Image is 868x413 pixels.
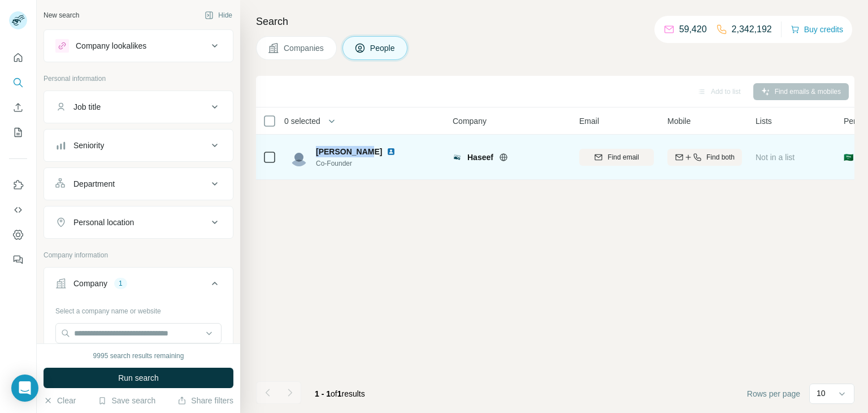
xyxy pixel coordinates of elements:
div: Department [73,178,115,190]
span: Not in a list [756,153,795,162]
button: Seniority [44,132,233,159]
img: Avatar [290,148,308,166]
p: Personal information [44,74,233,84]
div: Job title [73,101,101,113]
div: 1 [114,278,127,289]
span: Mobile [667,115,691,127]
button: Department [44,170,233,197]
span: Rows per page [747,388,800,399]
button: Run search [44,368,233,388]
div: Personal location [73,217,134,228]
p: 10 [817,388,826,399]
div: Seniority [73,140,104,151]
span: 0 selected [284,115,320,127]
span: Find both [706,152,735,162]
span: Find email [607,152,639,162]
span: Email [579,115,599,127]
button: Share filters [177,395,233,406]
span: Company [453,115,487,127]
p: Company information [44,250,233,260]
button: Find both [667,149,742,166]
span: Run search [118,372,159,384]
span: [PERSON_NAME] [316,146,382,157]
button: Quick start [9,48,27,68]
div: Open Intercom Messenger [11,375,38,402]
span: 1 [337,389,342,398]
span: of [331,389,337,398]
span: 1 - 1 [315,389,331,398]
button: Search [9,72,27,93]
span: Companies [284,42,325,54]
button: Company1 [44,270,233,302]
div: Company [73,278,107,289]
div: 9995 search results remaining [93,351,184,361]
div: Select a company name or website [55,302,222,316]
button: Hide [197,7,240,24]
button: Enrich CSV [9,97,27,118]
button: Job title [44,93,233,121]
p: 2,342,192 [732,23,772,36]
p: 59,420 [679,23,707,36]
button: Dashboard [9,225,27,245]
button: Clear [44,395,76,406]
div: Company lookalikes [76,40,146,51]
span: Lists [756,115,772,127]
button: Personal location [44,209,233,236]
button: Find email [579,149,654,166]
span: results [315,389,365,398]
h4: Search [256,14,854,29]
button: Save search [98,395,155,406]
button: Use Surfe API [9,200,27,220]
div: New search [44,10,79,20]
button: Company lookalikes [44,32,233,59]
button: My lists [9,122,27,143]
button: Buy credits [791,21,843,37]
button: Use Surfe on LinkedIn [9,175,27,195]
span: People [370,42,396,54]
span: Haseef [467,152,493,163]
span: Co-Founder [316,158,400,169]
button: Feedback [9,249,27,270]
img: LinkedIn logo [387,147,396,156]
img: Logo of Haseef [453,153,462,162]
span: 🇸🇦 [844,152,853,163]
